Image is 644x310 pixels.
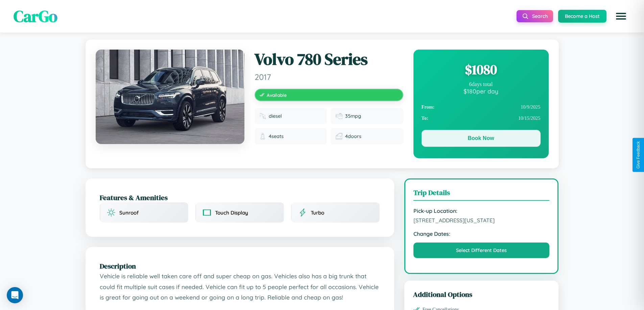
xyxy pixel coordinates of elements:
span: 4 doors [345,133,361,139]
div: 10 / 15 / 2025 [422,113,541,124]
div: Give Feedback [636,141,641,169]
div: $ 180 per day [422,87,541,95]
span: Turbo [311,209,324,216]
img: Fuel type [259,113,266,119]
div: $ 1080 [422,60,541,79]
img: Doors [336,133,342,140]
button: Select Different Dates [413,243,550,258]
button: Open menu [612,7,630,26]
div: 6 days total [422,81,541,87]
strong: Pick-up Location: [413,207,550,214]
img: Seats [259,133,266,140]
span: diesel [269,113,282,119]
span: 35 mpg [345,113,361,119]
img: Volvo 780 Series 2017 [96,50,244,144]
span: 2017 [255,72,403,82]
img: Fuel efficiency [336,113,342,119]
button: Become a Host [558,10,606,23]
span: 4 seats [269,133,284,139]
h2: Features & Amenities [100,193,380,202]
strong: From: [422,104,435,110]
span: CarGo [14,5,57,27]
h1: Volvo 780 Series [255,50,403,69]
h3: Trip Details [413,188,550,201]
div: Open Intercom Messenger [7,287,23,303]
h2: Description [100,261,380,271]
strong: Change Dates: [413,230,550,237]
p: Vehicle is reliable well taken care off and super cheap on gas. Vehicles also has a big trunk tha... [100,271,380,303]
button: Book Now [422,130,541,147]
span: Sunroof [119,209,139,216]
button: Search [517,10,553,22]
span: Available [267,92,287,98]
span: Touch Display [215,209,248,216]
span: Search [532,13,548,19]
span: [STREET_ADDRESS][US_STATE] [413,217,550,224]
strong: To: [422,115,428,121]
div: 10 / 9 / 2025 [422,102,541,113]
h3: Additional Options [413,289,550,299]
